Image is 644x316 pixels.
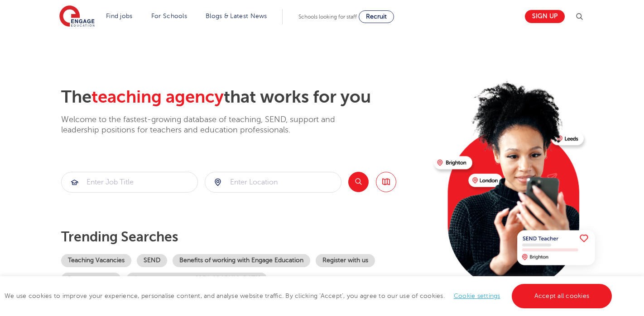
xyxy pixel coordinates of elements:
[61,229,427,245] p: Trending searches
[205,172,341,193] div: Submit
[61,114,360,136] p: Welcome to the fastest-growing database of teaching, SEND, support and leadership positions for t...
[61,254,131,267] a: Teaching Vacancies
[91,87,224,107] span: teaching agency
[454,292,500,299] a: Cookie settings
[366,13,387,20] span: Recruit
[173,254,310,267] a: Benefits of working with Engage Education
[61,273,121,286] a: Become a tutor
[61,172,198,193] div: Submit
[106,13,133,19] a: Find jobs
[525,10,565,23] a: Sign up
[512,284,612,308] a: Accept all cookies
[316,254,375,267] a: Register with us
[126,273,267,286] a: Our coverage across [GEOGRAPHIC_DATA]
[62,172,197,192] input: Submit
[61,87,427,108] h2: The that works for you
[206,13,267,19] a: Blogs & Latest News
[298,14,357,20] span: Schools looking for staff
[151,13,187,19] a: For Schools
[59,5,95,28] img: Engage Education
[359,10,394,23] a: Recruit
[348,172,369,192] button: Search
[137,254,167,267] a: SEND
[205,172,341,192] input: Submit
[5,292,614,299] span: We use cookies to improve your experience, personalise content, and analyse website traffic. By c...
